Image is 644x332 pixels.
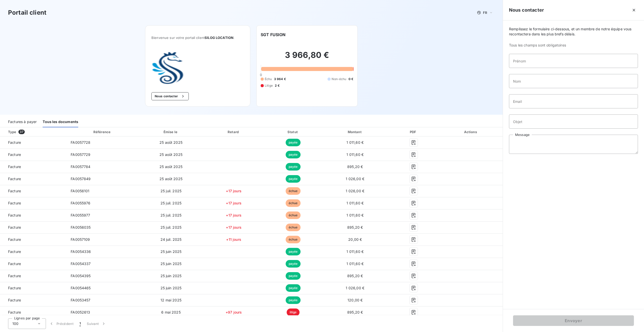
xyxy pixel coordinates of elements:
[286,284,301,292] span: payée
[160,249,182,254] span: 25 juin 2025
[509,94,638,108] input: placeholder
[286,163,301,171] span: payée
[286,211,301,219] span: échue
[346,140,364,145] span: 1 011,60 €
[71,177,91,181] span: FA0057849
[265,129,321,134] div: Statut
[483,11,487,15] span: FR
[160,225,181,229] span: 25 juil. 2025
[205,129,263,134] div: Retard
[346,189,364,193] span: 1 026,00 €
[440,129,502,134] div: Actions
[71,225,91,229] span: FA0056035
[509,54,638,68] input: placeholder
[160,298,181,302] span: 12 mai 2025
[287,309,300,316] span: litige
[286,248,301,255] span: payée
[4,164,63,169] span: Facture
[4,201,63,206] span: Facture
[274,77,286,81] span: 3 964 €
[161,310,181,314] span: 6 mai 2025
[71,249,91,254] span: FA0054336
[46,318,76,329] button: Précédent
[226,213,241,217] span: +17 jours
[160,213,181,217] span: 25 juil. 2025
[286,199,301,207] span: échue
[18,130,25,134] span: 37
[151,92,189,100] button: Nous contacter
[71,262,91,266] span: FA0054337
[159,164,182,169] span: 25 août 2025
[389,129,438,134] div: PDF
[71,140,90,145] span: FA0057728
[346,213,364,217] span: 1 011,60 €
[4,140,63,145] span: Facture
[71,286,91,290] span: FA0054465
[4,286,63,291] span: Facture
[347,298,363,302] span: 120,00 €
[139,129,203,134] div: Émise le
[226,201,241,205] span: +17 jours
[346,152,364,157] span: 1 011,60 €
[261,50,353,65] h2: 3 966,80 €
[159,177,182,181] span: 25 août 2025
[160,274,182,278] span: 25 juin 2025
[513,315,634,326] button: Envoyer
[348,77,353,81] span: 0 €
[346,177,364,181] span: 1 026,00 €
[160,201,181,205] span: 25 juil. 2025
[509,7,544,14] h5: Nous contacter
[71,164,90,169] span: FA0057784
[93,130,111,134] div: Référence
[71,152,90,157] span: FA0057729
[4,273,63,278] span: Facture
[159,152,182,157] span: 25 août 2025
[226,225,241,229] span: +17 jours
[5,129,66,134] div: Type
[261,32,286,38] h6: SGT FUSION
[286,272,301,280] span: payée
[159,140,182,145] span: 25 août 2025
[71,298,90,302] span: FA0053457
[71,201,90,205] span: FA0055976
[324,129,387,134] div: Montant
[509,43,638,48] span: Tous les champs sont obligatoires
[160,286,182,290] span: 25 juin 2025
[346,286,364,290] span: 1 026,00 €
[286,236,301,243] span: échue
[4,237,63,242] span: Facture
[4,152,63,157] span: Facture
[286,224,301,231] span: échue
[4,225,63,230] span: Facture
[8,8,46,17] h3: Portail client
[346,249,364,254] span: 1 011,60 €
[286,175,301,183] span: payée
[226,310,242,314] span: +97 jours
[43,117,78,127] div: Tous les documents
[265,83,273,88] span: Litige
[160,189,181,193] span: 25 juil. 2025
[509,74,638,88] input: placeholder
[275,83,280,88] span: 2 €
[286,296,301,304] span: payée
[79,321,81,326] span: 1
[160,237,182,242] span: 24 juil. 2025
[76,318,84,329] button: 1
[8,117,37,127] div: Factures à payer
[509,27,638,37] span: Remplissez le formulaire ci-dessous, et un membre de notre équipe vous recontactera dans les plus...
[4,310,63,315] span: Facture
[286,139,301,146] span: payée
[347,274,363,278] span: 895,20 €
[4,249,63,254] span: Facture
[71,213,90,217] span: FA0055977
[160,262,182,266] span: 25 juin 2025
[151,52,184,84] img: Company logo
[346,201,364,205] span: 1 011,60 €
[265,77,272,81] span: Échu
[71,274,91,278] span: FA0054395
[4,298,63,303] span: Facture
[347,225,363,229] span: 895,20 €
[71,237,90,242] span: FA0057109
[4,188,63,194] span: Facture
[12,321,18,326] span: 100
